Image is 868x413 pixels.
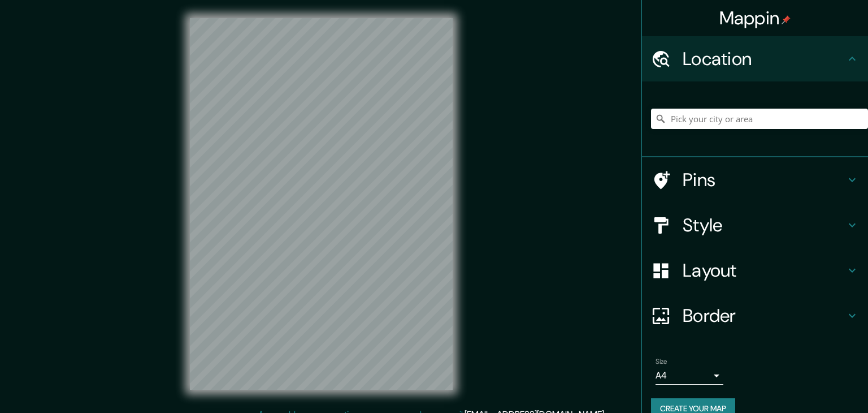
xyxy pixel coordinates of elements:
[719,7,791,29] h4: Mappin
[651,109,868,129] input: Pick your city or area
[683,169,845,191] h4: Pins
[683,259,845,282] h4: Layout
[190,18,453,390] canvas: Map
[656,357,667,367] label: Size
[642,157,868,203] div: Pins
[642,203,868,248] div: Style
[642,36,868,81] div: Location
[782,15,791,24] img: pin-icon.png
[642,293,868,338] div: Border
[683,48,845,70] h4: Location
[683,214,845,236] h4: Style
[683,304,845,327] h4: Border
[642,248,868,293] div: Layout
[656,367,723,385] div: A4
